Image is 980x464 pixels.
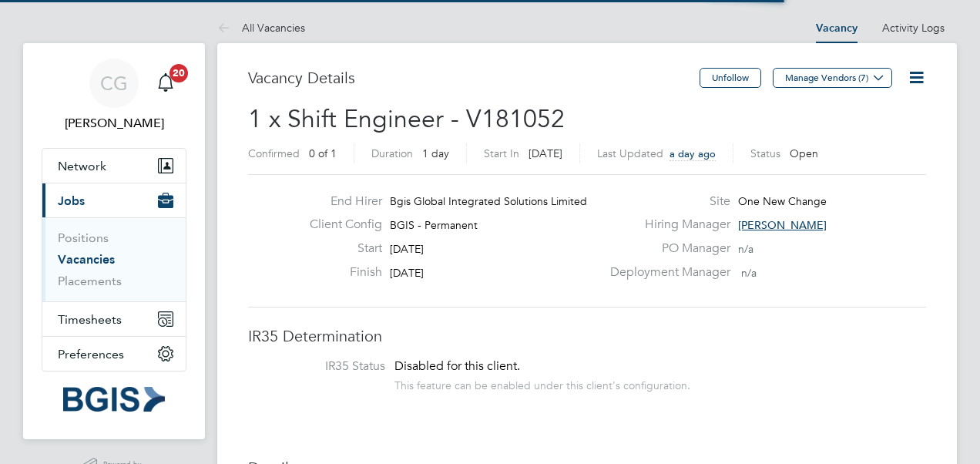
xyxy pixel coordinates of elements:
a: Positions [58,230,109,245]
span: 1 x Shift Engineer - V181052 [248,104,565,134]
a: Go to home page [42,387,186,412]
img: bgis-logo-retina.png [63,387,165,412]
span: Disabled for this client. [394,358,520,374]
h3: Vacancy Details [248,68,700,88]
label: Confirmed [248,146,300,160]
label: Site [601,193,730,210]
span: [DATE] [390,266,424,280]
a: Placements [58,274,122,288]
a: CG[PERSON_NAME] [42,59,186,133]
h3: IR35 Determination [248,326,926,346]
span: Preferences [58,347,124,361]
button: Unfollow [700,68,761,88]
span: 1 day [422,146,449,160]
label: IR35 Status [263,358,385,375]
span: [DATE] [390,242,424,256]
label: Deployment Manager [601,264,730,281]
span: n/a [741,266,757,280]
span: a day ago [670,147,716,160]
label: Status [750,146,780,160]
span: n/a [738,242,753,256]
label: PO Manager [601,240,730,257]
label: Hiring Manager [601,217,730,233]
nav: Main navigation [23,43,205,439]
button: Timesheets [42,302,186,336]
button: Jobs [42,183,186,217]
span: [PERSON_NAME] [738,218,827,232]
label: Start In [484,146,519,160]
span: Timesheets [58,312,122,327]
button: Preferences [42,337,186,371]
span: 0 of 1 [309,146,337,160]
label: Duration [371,146,413,160]
span: [DATE] [529,146,562,160]
span: Jobs [58,193,85,208]
a: 20 [150,59,181,108]
span: Craig Grote [42,114,186,133]
span: BGIS - Permanent [390,218,478,232]
span: Bgis Global Integrated Solutions Limited [390,194,587,208]
label: Finish [297,264,382,281]
div: Jobs [42,217,186,301]
span: One New Change [738,194,827,208]
div: This feature can be enabled under this client's configuration. [394,375,690,392]
label: Last Updated [597,146,663,160]
button: Network [42,149,186,183]
span: 20 [169,64,188,82]
a: Vacancy [816,22,857,35]
a: Activity Logs [882,21,945,35]
a: All Vacancies [217,21,305,35]
a: Vacancies [58,252,115,267]
label: End Hirer [297,193,382,210]
button: Manage Vendors (7) [773,68,892,88]
label: Start [297,240,382,257]
span: Network [58,159,106,173]
span: CG [100,73,128,93]
label: Client Config [297,217,382,233]
span: Open [790,146,818,160]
